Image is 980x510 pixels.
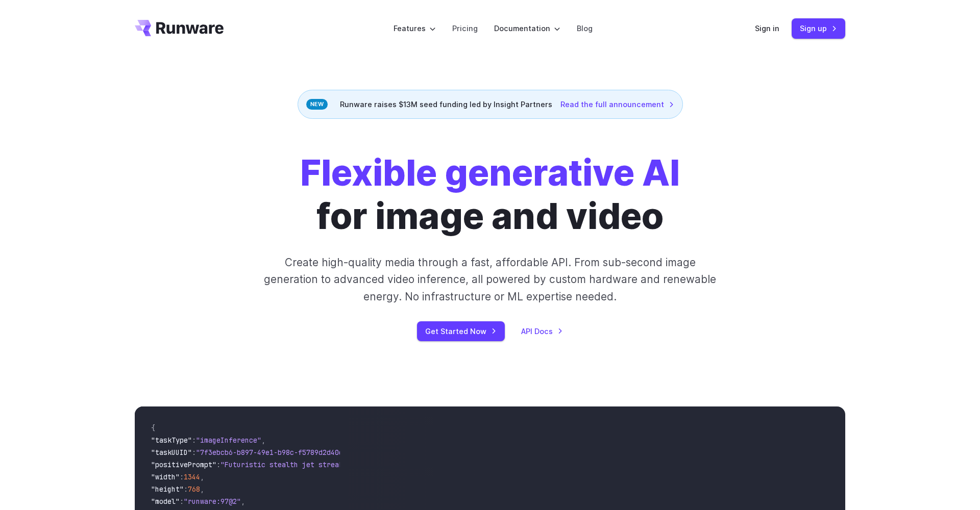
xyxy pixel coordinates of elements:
label: Documentation [494,22,560,34]
span: : [184,484,188,494]
span: , [261,436,265,445]
a: Pricing [452,22,478,34]
span: , [200,484,204,494]
span: : [216,460,220,469]
span: , [241,497,245,506]
span: "width" [151,472,180,481]
span: "taskType" [151,436,192,445]
p: Create high-quality media through a fast, affordable API. From sub-second image generation to adv... [263,254,718,305]
h1: for image and video [300,151,680,238]
a: Sign up [792,18,845,38]
span: "positivePrompt" [151,460,216,469]
span: "taskUUID" [151,448,192,457]
a: Sign in [755,22,779,34]
a: Go to / [135,20,224,36]
span: "7f3ebcb6-b897-49e1-b98c-f5789d2d40d7" [196,448,351,457]
span: , [200,472,204,481]
span: "model" [151,497,180,506]
span: : [192,436,196,445]
span: : [180,497,184,506]
a: Read the full announcement [560,98,674,110]
a: Blog [577,22,593,34]
a: API Docs [521,325,563,337]
strong: Flexible generative AI [300,151,680,194]
span: 768 [188,484,200,494]
label: Features [394,22,436,34]
a: Get Started Now [417,321,505,341]
div: Runware raises $13M seed funding led by Insight Partners [298,90,683,119]
span: : [180,472,184,481]
span: : [192,448,196,457]
span: "imageInference" [196,436,261,445]
span: { [151,423,155,432]
span: "height" [151,484,184,494]
span: 1344 [184,472,200,481]
span: "runware:97@2" [184,497,241,506]
span: "Futuristic stealth jet streaking through a neon-lit cityscape with glowing purple exhaust" [220,460,592,469]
